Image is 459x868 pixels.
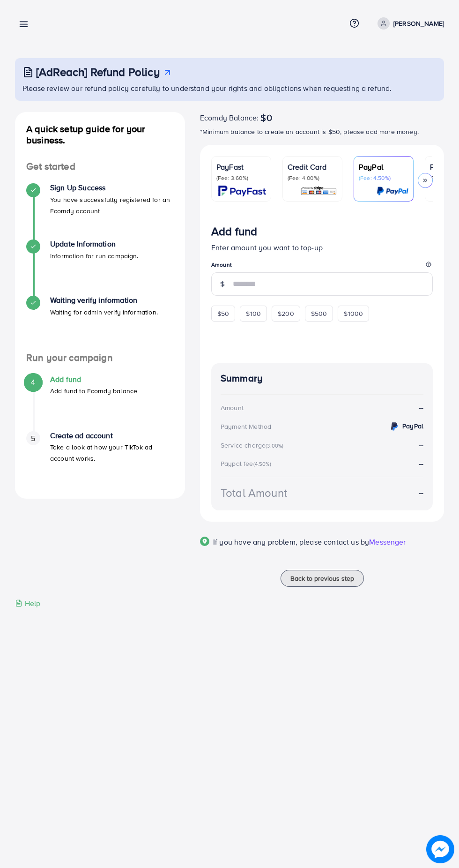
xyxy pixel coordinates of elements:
div: Paypal fee [221,459,274,468]
span: Messenger [369,537,406,547]
p: Enter amount you want to top-up [211,242,433,253]
span: $50 [217,309,229,318]
div: Payment Method [221,422,271,431]
small: (3.00%) [266,442,283,449]
span: Back to previous step [290,574,354,583]
h3: Add fund [211,224,257,238]
img: Popup guide [200,537,209,546]
h4: Sign Up Success [50,183,174,192]
p: PayPal [359,161,408,172]
p: (Fee: 3.60%) [216,174,266,182]
img: card [300,186,337,196]
li: Waiting verify information [15,296,185,352]
div: Amount [221,403,244,412]
span: $0 [260,112,272,123]
h4: Create ad account [50,431,174,440]
li: Sign Up Success [15,183,185,239]
span: 4 [31,377,35,388]
p: Information for run campaign. [50,250,139,262]
span: $200 [278,309,294,318]
small: (4.50%) [253,460,271,468]
h4: Add fund [50,375,137,384]
legend: Amount [211,261,433,272]
div: Service charge [221,441,286,450]
p: Add fund to Ecomdy balance [50,385,137,397]
h4: Update Information [50,239,139,248]
p: Credit Card [288,161,337,172]
button: Back to previous step [281,570,364,587]
div: Help [15,598,41,609]
p: (Fee: 4.00%) [288,174,337,182]
p: PayFast [216,161,266,172]
span: $1000 [344,309,363,318]
strong: PayPal [402,421,423,431]
h4: Waiting verify information [50,296,158,305]
a: [PERSON_NAME] [374,17,444,30]
li: Add fund [15,375,185,431]
strong: -- [419,402,423,413]
img: credit [389,421,400,432]
span: If you have any problem, please contact us by [213,537,369,547]
p: *Minimum balance to create an account is $50, please add more money. [200,126,444,137]
strong: -- [419,440,423,450]
p: (Fee: 4.50%) [359,174,408,182]
div: Total Amount [221,485,287,501]
p: [PERSON_NAME] [393,18,444,29]
strong: -- [419,458,423,469]
img: card [377,186,408,196]
li: Update Information [15,239,185,296]
h4: Get started [15,161,185,172]
li: Create ad account [15,431,185,487]
p: Waiting for admin verify information. [50,307,158,318]
h4: Summary [221,373,423,384]
h3: [AdReach] Refund Policy [36,65,160,79]
h4: A quick setup guide for your business. [15,123,185,146]
p: Take a look at how your TikTok ad account works. [50,441,174,464]
span: 5 [31,433,35,444]
p: You have successfully registered for an Ecomdy account [50,194,174,217]
strong: -- [419,487,423,498]
span: $100 [246,309,261,318]
span: Ecomdy Balance: [200,112,259,123]
img: image [427,836,454,863]
img: card [218,186,266,196]
span: $500 [311,309,327,318]
p: Please review our refund policy carefully to understand your rights and obligations when requesti... [22,82,438,94]
h4: Run your campaign [15,352,185,364]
